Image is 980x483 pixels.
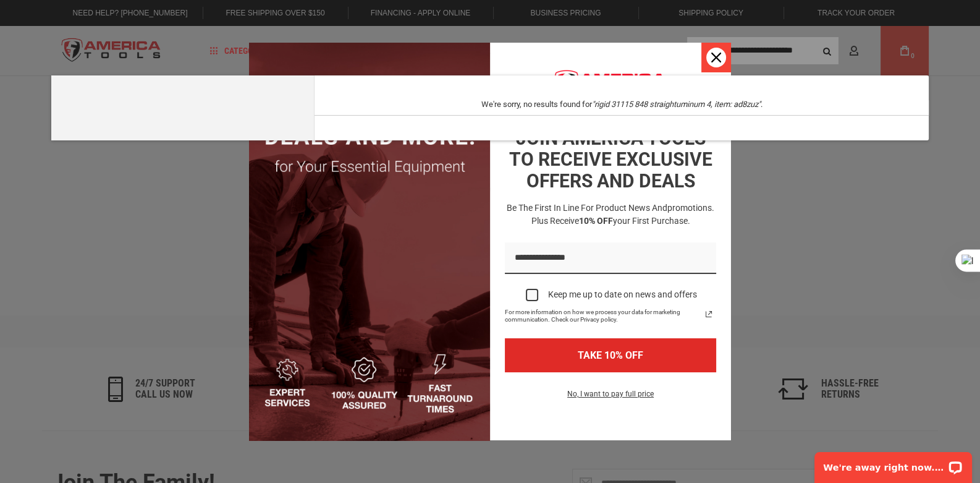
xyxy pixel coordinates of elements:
[502,202,719,228] h3: Be the first in line for product news and
[806,444,980,483] iframe: LiveChat chat widget
[592,100,761,109] em: "rigid 31115 848 straightuminum 4, item: ad8zuz"
[505,309,701,323] span: For more information on how we process your data for marketing communication. Check our Privacy p...
[505,338,716,372] button: TAKE 10% OFF
[701,43,731,72] button: Close
[548,289,697,300] div: Keep me up to date on news and offers
[345,100,898,109] div: We're sorry, no results found for .
[711,53,721,62] svg: close icon
[701,307,716,322] svg: link icon
[701,307,716,322] a: Read our Privacy Policy
[509,127,712,192] strong: JOIN AMERICA TOOLS TO RECEIVE EXCLUSIVE OFFERS AND DEALS
[579,216,613,226] strong: 10% OFF
[505,242,716,274] input: Email field
[557,387,664,408] button: No, I want to pay full price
